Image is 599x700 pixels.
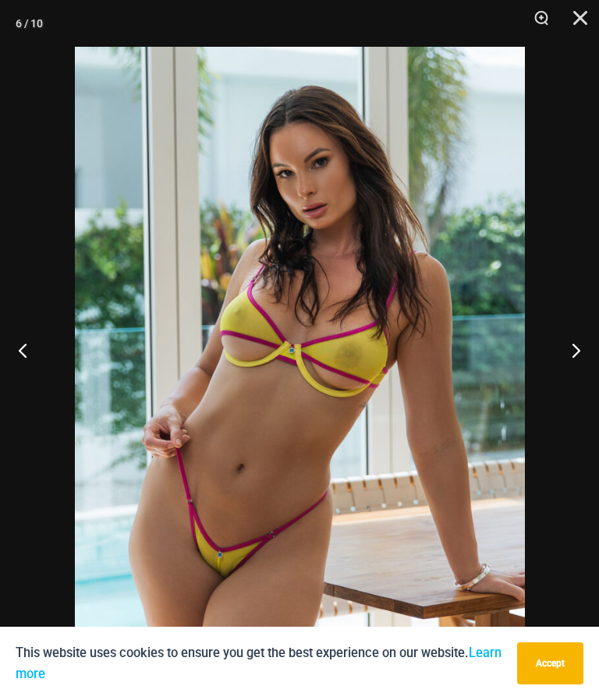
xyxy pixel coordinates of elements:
div: 6 / 10 [16,12,43,35]
button: Accept [517,642,583,684]
p: This website uses cookies to ensure you get the best experience on our website. [16,642,505,684]
a: Learn more [16,645,502,681]
button: Next [541,311,599,389]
